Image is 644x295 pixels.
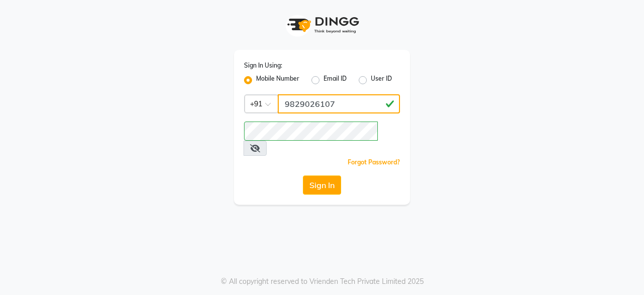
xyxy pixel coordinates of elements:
input: Username [244,122,378,141]
a: Forgot Password? [348,158,400,166]
img: logo1.svg [282,10,362,40]
label: Sign In Using: [244,61,282,70]
label: User ID [371,74,392,86]
button: Sign In [303,175,341,195]
label: Mobile Number [256,74,299,86]
input: Username [278,94,400,113]
label: Email ID [324,74,347,86]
